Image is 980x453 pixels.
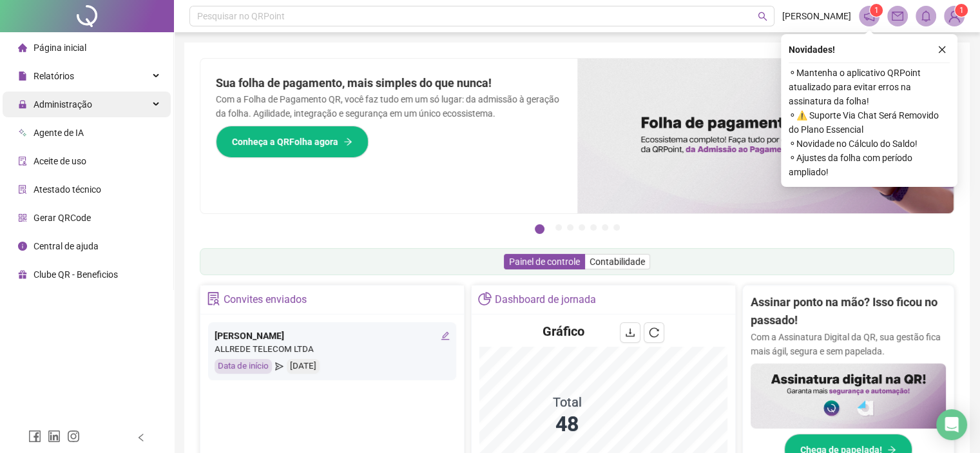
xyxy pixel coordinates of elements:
[34,184,101,195] span: Atestado técnico
[751,293,946,330] h2: Assinar ponto na mão? Isso ficou no passado!
[758,12,767,21] span: search
[751,330,946,358] p: Com a Assinatura Digital da QR, sua gestão fica mais ágil, segura e sem papelada.
[216,74,562,92] h2: Sua folha de pagamento, mais simples do que nunca!
[936,409,967,440] div: Open Intercom Messenger
[870,4,883,17] sup: 1
[579,224,585,231] button: 4
[34,128,84,138] span: Agente de IA
[649,327,659,338] span: reload
[577,59,954,213] img: banner%2F8d14a306-6205-4263-8e5b-06e9a85ad873.png
[789,108,950,137] span: ⚬ ⚠️ Suporte Via Chat Será Removido do Plano Essencial
[18,100,27,109] span: lock
[34,71,74,81] span: Relatórios
[959,6,964,15] span: 1
[863,10,875,22] span: notification
[34,269,118,280] span: Clube QR - Beneficios
[478,292,492,305] span: pie-chart
[18,213,27,222] span: qrcode
[34,156,86,166] span: Aceite de uso
[567,224,573,231] button: 3
[789,151,950,179] span: ⚬ Ajustes da folha com período ampliado!
[535,224,544,234] button: 1
[224,289,307,311] div: Convites enviados
[789,66,950,108] span: ⚬ Mantenha o aplicativo QRPoint atualizado para evitar erros na assinatura da folha!
[216,92,562,120] p: Com a Folha de Pagamento QR, você faz tudo em um só lugar: da admissão à geração da folha. Agilid...
[789,43,835,57] span: Novidades !
[48,430,61,443] span: linkedin
[275,359,283,374] span: send
[441,331,450,340] span: edit
[232,135,338,149] span: Conheça a QRFolha agora
[18,242,27,251] span: info-circle
[207,292,220,305] span: solution
[34,99,92,110] span: Administração
[945,6,964,26] img: 76237
[613,224,620,231] button: 7
[18,43,27,52] span: home
[937,45,946,54] span: close
[495,289,596,311] div: Dashboard de jornada
[18,185,27,194] span: solution
[215,359,272,374] div: Data de início
[625,327,635,338] span: download
[287,359,320,374] div: [DATE]
[34,241,99,251] span: Central de ajuda
[137,433,146,442] span: left
[343,137,352,146] span: arrow-right
[216,126,369,158] button: Conheça a QRFolha agora
[751,363,946,429] img: banner%2F02c71560-61a6-44d4-94b9-c8ab97240462.png
[602,224,608,231] button: 6
[34,213,91,223] span: Gerar QRCode
[782,9,851,23] span: [PERSON_NAME]
[18,157,27,166] span: audit
[543,322,584,340] h4: Gráfico
[590,256,645,267] span: Contabilidade
[590,224,597,231] button: 5
[555,224,562,231] button: 2
[874,6,879,15] span: 1
[215,343,450,356] div: ALLREDE TELECOM LTDA
[892,10,903,22] span: mail
[18,270,27,279] span: gift
[789,137,950,151] span: ⚬ Novidade no Cálculo do Saldo!
[18,72,27,81] span: file
[67,430,80,443] span: instagram
[920,10,932,22] span: bell
[509,256,580,267] span: Painel de controle
[955,4,968,17] sup: Atualize o seu contato no menu Meus Dados
[215,329,450,343] div: [PERSON_NAME]
[28,430,41,443] span: facebook
[34,43,86,53] span: Página inicial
